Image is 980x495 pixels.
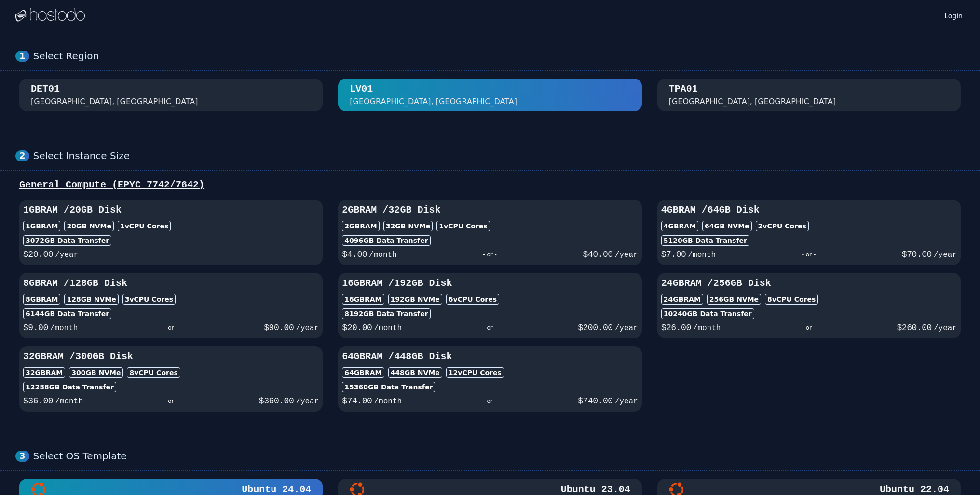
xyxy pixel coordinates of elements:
[702,221,752,231] div: 64 GB NVMe
[350,96,517,107] div: [GEOGRAPHIC_DATA], [GEOGRAPHIC_DATA]
[661,294,703,305] div: 24GB RAM
[23,235,111,246] div: 3072 GB Data Transfer
[342,235,430,246] div: 4096 GB Data Transfer
[78,321,264,334] div: - or -
[122,294,176,305] div: 3 vCPU Cores
[669,82,698,96] div: TPA01
[342,221,379,231] div: 2GB RAM
[615,324,638,333] span: /year
[707,294,761,305] div: 256 GB NVMe
[661,323,691,333] span: $ 26.00
[342,396,372,406] span: $ 74.00
[661,203,957,217] h3: 4GB RAM / 64 GB Disk
[342,294,384,305] div: 16GB RAM
[657,79,961,111] button: TPA01 [GEOGRAPHIC_DATA], [GEOGRAPHIC_DATA]
[338,79,641,111] button: LV01 [GEOGRAPHIC_DATA], [GEOGRAPHIC_DATA]
[756,221,809,231] div: 2 vCPU Cores
[23,308,111,319] div: 6144 GB Data Transfer
[23,367,65,378] div: 32GB RAM
[15,451,29,462] div: 3
[19,346,323,412] button: 32GBRAM /300GB Disk32GBRAM300GB NVMe8vCPU Cores12288GB Data Transfer$36.00/month- or -$360.00/year
[264,323,294,333] span: $ 90.00
[342,323,372,333] span: $ 20.00
[342,350,638,363] h3: 64GB RAM / 448 GB Disk
[583,250,613,259] span: $ 40.00
[897,323,931,333] span: $ 260.00
[402,321,578,334] div: - or -
[342,250,367,259] span: $ 4.00
[338,200,641,265] button: 2GBRAM /32GB Disk2GBRAM32GB NVMe1vCPU Cores4096GB Data Transfer$4.00/month- or -$40.00/year
[902,250,932,259] span: $ 70.00
[19,273,323,338] button: 8GBRAM /128GB Disk8GBRAM128GB NVMe3vCPU Cores6144GB Data Transfer$9.00/month- or -$90.00/year
[661,277,957,290] h3: 24GB RAM / 256 GB Disk
[436,221,490,231] div: 1 vCPU Cores
[23,294,60,305] div: 8GB RAM
[721,321,897,334] div: - or -
[55,251,78,259] span: /year
[55,397,83,406] span: /month
[342,308,430,319] div: 8192 GB Data Transfer
[19,79,323,111] button: DET01 [GEOGRAPHIC_DATA], [GEOGRAPHIC_DATA]
[23,350,319,363] h3: 32GB RAM / 300 GB Disk
[657,200,961,265] button: 4GBRAM /64GB Disk4GBRAM64GB NVMe2vCPU Cores5120GB Data Transfer$7.00/month- or -$70.00/year
[15,51,29,62] div: 1
[388,367,442,378] div: 448 GB NVMe
[369,251,397,259] span: /month
[69,367,123,378] div: 300 GB NVMe
[342,203,638,217] h3: 2GB RAM / 32 GB Disk
[259,396,294,406] span: $ 360.00
[23,250,53,259] span: $ 20.00
[31,82,60,96] div: DET01
[118,221,171,231] div: 1 vCPU Cores
[23,221,60,231] div: 1GB RAM
[23,277,319,290] h3: 8GB RAM / 128 GB Disk
[446,367,504,378] div: 12 vCPU Cores
[374,324,402,333] span: /month
[402,394,578,408] div: - or -
[31,96,198,107] div: [GEOGRAPHIC_DATA], [GEOGRAPHIC_DATA]
[934,251,957,259] span: /year
[127,367,180,378] div: 8 vCPU Cores
[661,308,754,319] div: 10240 GB Data Transfer
[446,294,499,305] div: 6 vCPU Cores
[688,251,716,259] span: /month
[578,396,612,406] span: $ 740.00
[615,397,638,406] span: /year
[15,150,29,161] div: 2
[64,294,118,305] div: 128 GB NVMe
[661,250,686,259] span: $ 7.00
[19,200,323,265] button: 1GBRAM /20GB Disk1GBRAM20GB NVMe1vCPU Cores3072GB Data Transfer$20.00/year
[15,8,85,23] img: Logo
[934,324,957,333] span: /year
[33,150,965,162] div: Select Instance Size
[23,396,53,406] span: $ 36.00
[765,294,818,305] div: 8 vCPU Cores
[342,382,435,392] div: 15360 GB Data Transfer
[33,50,965,62] div: Select Region
[657,273,961,338] button: 24GBRAM /256GB Disk24GBRAM256GB NVMe8vCPU Cores10240GB Data Transfer$26.00/month- or -$260.00/year
[23,323,48,333] span: $ 9.00
[64,221,114,231] div: 20 GB NVMe
[388,294,442,305] div: 192 GB NVMe
[15,178,965,192] div: General Compute (EPYC 7742/7642)
[383,221,433,231] div: 32 GB NVMe
[669,96,836,107] div: [GEOGRAPHIC_DATA], [GEOGRAPHIC_DATA]
[342,367,384,378] div: 64GB RAM
[296,397,319,406] span: /year
[338,273,641,338] button: 16GBRAM /192GB Disk16GBRAM192GB NVMe6vCPU Cores8192GB Data Transfer$20.00/month- or -$200.00/year
[397,248,583,261] div: - or -
[693,324,721,333] span: /month
[942,9,965,21] a: Login
[578,323,612,333] span: $ 200.00
[296,324,319,333] span: /year
[342,277,638,290] h3: 16GB RAM / 192 GB Disk
[716,248,902,261] div: - or -
[338,346,641,412] button: 64GBRAM /448GB Disk64GBRAM448GB NVMe12vCPU Cores15360GB Data Transfer$74.00/month- or -$740.00/year
[83,394,259,408] div: - or -
[661,235,749,246] div: 5120 GB Data Transfer
[350,82,373,96] div: LV01
[33,450,965,462] div: Select OS Template
[23,382,116,392] div: 12288 GB Data Transfer
[374,397,402,406] span: /month
[661,221,698,231] div: 4GB RAM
